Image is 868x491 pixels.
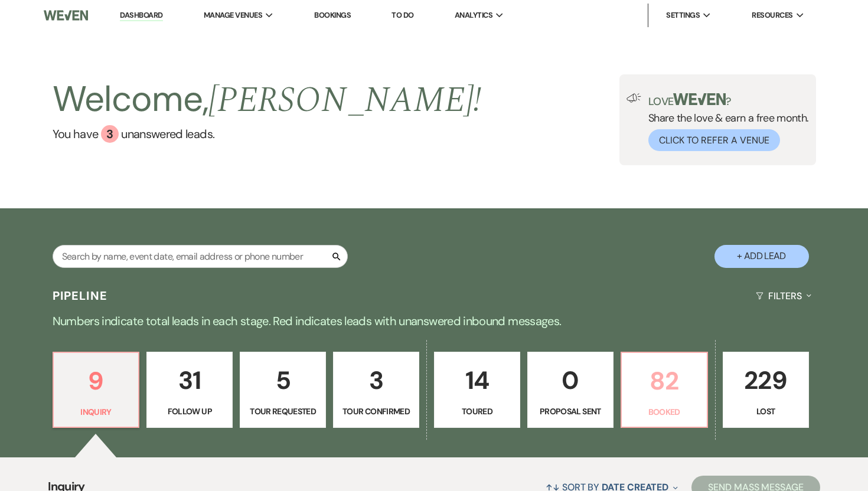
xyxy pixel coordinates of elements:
p: Tour Confirmed [341,405,412,418]
img: Weven Logo [44,3,88,28]
a: 9Inquiry [53,352,140,428]
span: Resources [752,9,792,21]
p: Lost [730,405,801,418]
a: 0Proposal Sent [527,352,614,428]
p: 31 [154,361,225,400]
img: loud-speaker-illustration.svg [626,93,641,103]
p: 9 [61,361,132,401]
p: Booked [629,405,700,418]
a: 3Tour Confirmed [333,352,419,428]
p: Love ? [648,93,809,107]
p: Proposal Sent [535,405,606,418]
p: 5 [247,361,318,400]
a: Dashboard [120,10,162,21]
p: 229 [730,361,801,400]
a: To Do [391,10,413,20]
a: 229Lost [723,352,809,428]
a: You have 3 unanswered leads. [53,125,482,143]
span: [PERSON_NAME] ! [208,73,481,127]
h3: Pipeline [53,287,108,304]
h2: Welcome, [53,74,482,125]
p: 14 [442,361,513,400]
p: Inquiry [61,405,132,418]
a: 31Follow Up [146,352,233,428]
button: + Add Lead [714,245,809,268]
button: Filters [751,280,815,312]
p: Follow Up [154,405,225,418]
p: 0 [535,361,606,400]
a: Bookings [314,10,351,20]
span: Manage Venues [204,9,262,21]
p: Numbers indicate total leads in each stage. Red indicates leads with unanswered inbound messages. [9,312,859,330]
div: 3 [101,125,119,143]
p: 82 [629,361,700,401]
input: Search by name, event date, email address or phone number [53,245,348,268]
img: weven-logo-green.svg [673,93,726,105]
p: 3 [341,361,412,400]
button: Click to Refer a Venue [648,129,780,151]
span: Analytics [455,9,492,21]
a: 14Toured [434,352,520,428]
span: Settings [666,9,700,21]
p: Tour Requested [247,405,318,418]
div: Share the love & earn a free month. [641,93,809,151]
a: 82Booked [621,352,708,428]
p: Toured [442,405,513,418]
a: 5Tour Requested [240,352,326,428]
